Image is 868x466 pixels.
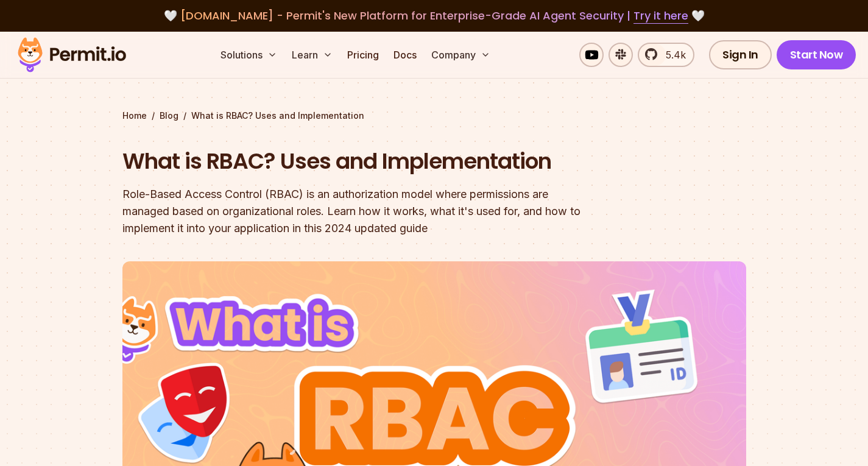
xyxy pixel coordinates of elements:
[342,43,384,67] a: Pricing
[638,43,694,67] a: 5.4k
[122,186,590,237] div: Role-Based Access Control (RBAC) is an authorization model where permissions are managed based on...
[709,40,772,69] a: Sign In
[287,43,337,67] button: Learn
[633,8,688,24] a: Try it here
[426,43,495,67] button: Company
[180,8,688,23] span: [DOMAIN_NAME] - Permit's New Platform for Enterprise-Grade AI Agent Security |
[122,110,147,122] a: Home
[160,110,178,122] a: Blog
[29,7,839,24] div: 🤍 🤍
[389,43,422,67] a: Docs
[777,40,856,69] a: Start Now
[122,110,746,122] div: / /
[122,146,590,177] h1: What is RBAC? Uses and Implementation
[658,48,686,62] span: 5.4k
[216,43,282,67] button: Solutions
[12,34,132,76] img: Permit logo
